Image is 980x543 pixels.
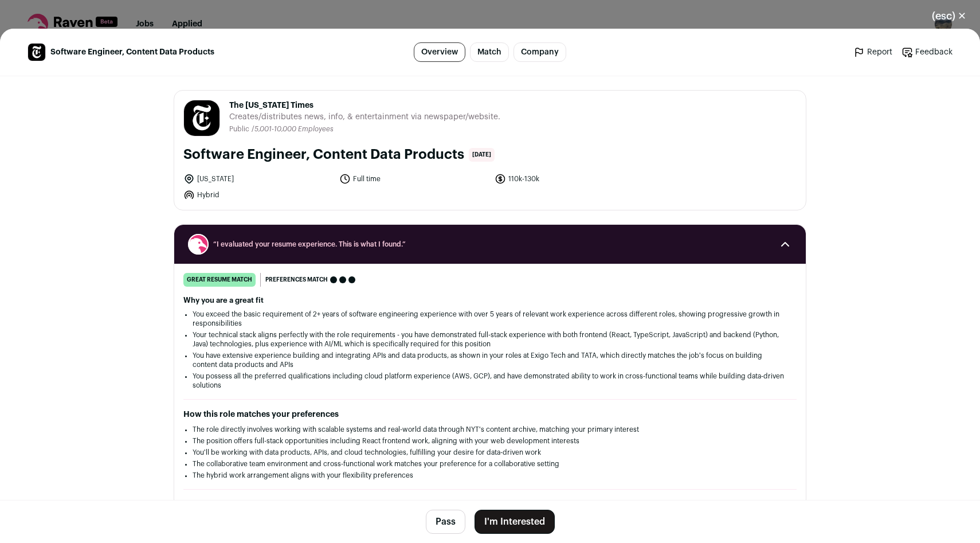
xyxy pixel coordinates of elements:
span: Software Engineer, Content Data Products [50,46,214,58]
h2: Maximize your resume [183,499,797,510]
a: Feedback [901,46,952,58]
h1: Software Engineer, Content Data Products [183,146,464,164]
li: You have extensive experience building and integrating APIs and data products, as shown in your r... [193,351,787,369]
a: Match [470,42,509,62]
li: [US_STATE] [183,173,332,185]
li: 110k-130k [495,173,644,185]
span: “I evaluated your resume experience. This is what I found.” [213,240,767,249]
a: Overview [414,42,465,62]
li: The collaborative team environment and cross-functional work matches your preference for a collab... [193,459,787,468]
span: 5,001-10,000 Employees [254,126,334,132]
li: Public [229,125,252,134]
li: The hybrid work arrangement aligns with your flexibility preferences [193,471,787,480]
li: The role directly involves working with scalable systems and real-world data through NYT's conten... [193,425,787,434]
img: 2c504f69011341e2362469373bd5a63639ddab3c76a554f7b1caa047b1260959.jpg [28,44,45,61]
div: great resume match [183,273,256,287]
button: I'm Interested [475,510,555,534]
h2: Why you are a great fit [183,296,797,305]
li: The position offers full-stack opportunities including React frontend work, aligning with your we... [193,436,787,446]
a: Report [853,46,892,58]
li: Hybrid [183,189,332,201]
li: Your technical stack aligns perfectly with the role requirements - you have demonstrated full-sta... [193,330,787,349]
span: Creates/distributes news, info, & entertainment via newspaper/website. [229,111,500,123]
button: Pass [426,510,465,534]
li: You exceed the basic requirement of 2+ years of software engineering experience with over 5 years... [193,310,787,328]
li: Full time [339,173,488,185]
h2: How this role matches your preferences [183,409,797,420]
li: You'll be working with data products, APIs, and cloud technologies, fulfilling your desire for da... [193,448,787,457]
li: / [252,125,334,134]
span: [DATE] [469,148,495,162]
li: You possess all the preferred qualifications including cloud platform experience (AWS, GCP), and ... [193,372,787,390]
img: 2c504f69011341e2362469373bd5a63639ddab3c76a554f7b1caa047b1260959.jpg [184,100,219,136]
span: The [US_STATE] Times [229,100,500,111]
button: Close modal [918,3,980,29]
span: Preferences match [265,274,328,286]
a: Company [513,42,566,62]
